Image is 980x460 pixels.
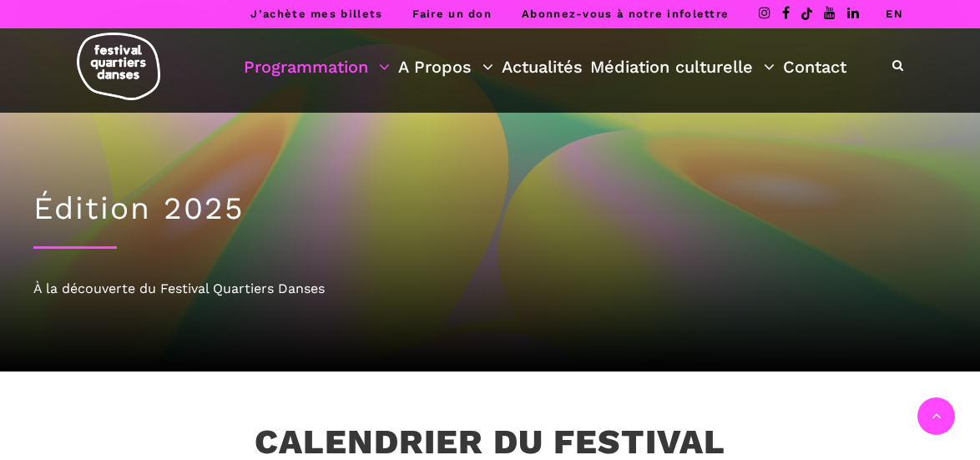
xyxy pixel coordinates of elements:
[77,33,160,100] img: logo-fqd-med
[250,8,382,20] a: J’achète mes billets
[398,53,493,81] a: A Propos
[886,8,903,20] a: EN
[244,53,390,81] a: Programmation
[783,53,846,81] a: Contact
[33,278,947,300] div: À la découverte du Festival Quartiers Danses
[33,190,947,227] h1: Édition 2025
[412,8,492,20] a: Faire un don
[502,53,583,81] a: Actualités
[590,53,775,81] a: Médiation culturelle
[522,8,729,20] a: Abonnez-vous à notre infolettre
